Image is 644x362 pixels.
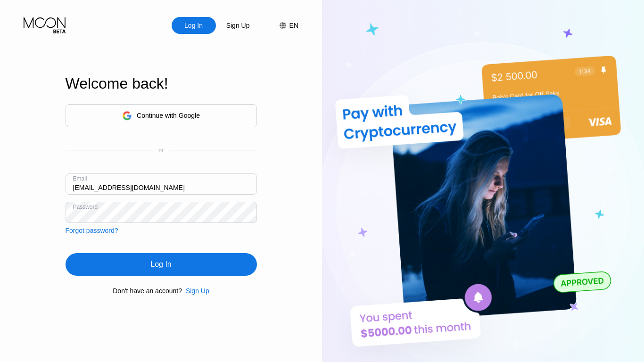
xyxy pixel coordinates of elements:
[66,227,118,234] div: Forgot password?
[66,75,257,92] div: Welcome back!
[113,287,182,295] div: Don't have an account?
[73,204,98,210] div: Password
[158,147,164,154] div: or
[186,287,209,295] div: Sign Up
[172,17,216,34] div: Log In
[182,287,209,295] div: Sign Up
[73,175,87,182] div: Email
[66,104,257,127] div: Continue with Google
[225,21,251,30] div: Sign Up
[216,17,260,34] div: Sign Up
[66,253,257,276] div: Log In
[289,22,298,29] div: EN
[137,112,200,119] div: Continue with Google
[270,17,298,34] div: EN
[183,21,204,30] div: Log In
[150,260,171,269] div: Log In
